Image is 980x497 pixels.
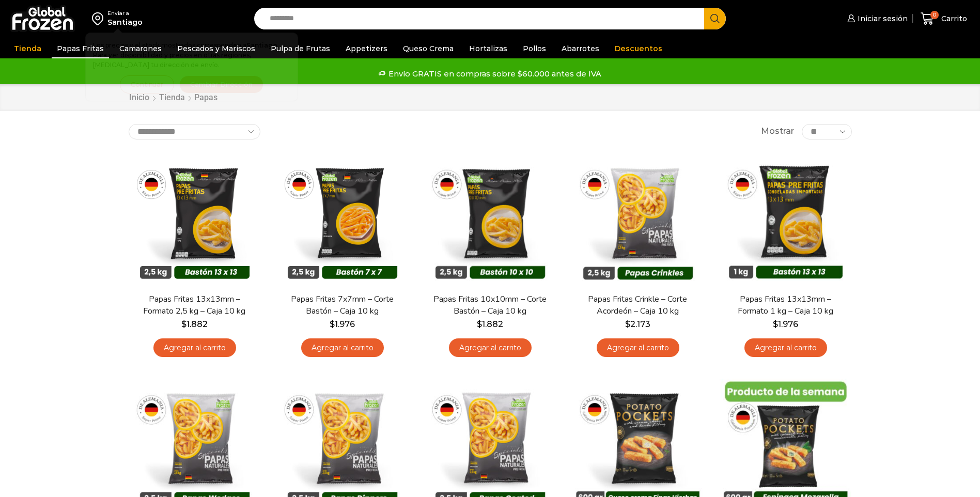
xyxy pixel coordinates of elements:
a: Papas Fritas 7x7mm – Corte Bastón – Caja 10 kg [283,293,401,317]
a: Agregar al carrito: “Papas Fritas Crinkle - Corte Acordeón - Caja 10 kg” [597,338,679,358]
a: Pulpa de Frutas [266,39,335,58]
bdi: 2.173 [625,319,650,329]
img: address-field-icon.svg [92,10,107,27]
bdi: 1.976 [330,319,355,329]
a: Agregar al carrito: “Papas Fritas 13x13mm - Formato 2,5 kg - Caja 10 kg” [153,338,236,358]
a: Papas Fritas 13x13mm – Formato 1 kg – Caja 10 kg [726,293,845,317]
a: Papas Fritas Crinkle – Corte Acordeón – Caja 10 kg [578,293,697,317]
button: Search button [704,8,726,29]
bdi: 1.976 [773,319,798,329]
a: Descuentos [610,39,667,58]
bdi: 1.882 [181,319,208,329]
a: Papas Fritas [52,39,109,58]
select: Pedido de la tienda [129,124,260,139]
strong: Santiago [246,41,277,49]
span: 0 [930,11,939,19]
a: Tienda [9,39,46,58]
span: $ [477,319,482,329]
span: Carrito [939,13,967,24]
span: $ [625,319,630,329]
a: Iniciar sesión [845,8,908,29]
a: Pollos [518,39,551,58]
a: Papas Fritas 13x13mm – Formato 2,5 kg – Caja 10 kg [135,293,254,317]
span: $ [181,319,186,329]
span: $ [773,319,778,329]
a: Abarrotes [556,39,604,58]
div: Enviar a [107,10,143,17]
span: Iniciar sesión [855,13,908,24]
a: Agregar al carrito: “Papas Fritas 13x13mm - Formato 1 kg - Caja 10 kg” [744,338,827,358]
button: Continuar [120,75,174,94]
a: Agregar al carrito: “Papas Fritas 7x7mm - Corte Bastón - Caja 10 kg” [301,338,384,358]
button: Cambiar Dirección [179,75,263,94]
span: $ [330,319,335,329]
a: Hortalizas [464,39,512,58]
a: Agregar al carrito: “Papas Fritas 10x10mm - Corte Bastón - Caja 10 kg” [449,338,532,358]
a: Queso Crema [398,39,459,58]
p: Los precios y el stock mostrados corresponden a . Para ver disponibilidad y precios en otras regi... [93,40,290,70]
bdi: 1.882 [477,319,503,329]
span: Mostrar [761,126,794,137]
a: Appetizers [340,39,393,58]
div: Santiago [107,17,143,27]
a: 0 Carrito [918,7,970,31]
a: Papas Fritas 10x10mm – Corte Bastón – Caja 10 kg [430,293,549,317]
